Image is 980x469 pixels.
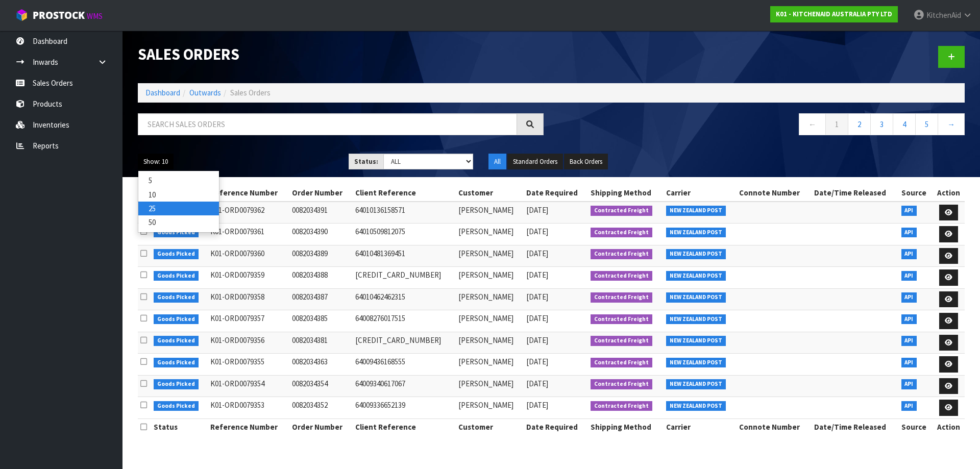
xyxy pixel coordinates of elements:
td: 0082034387 [289,288,353,310]
td: K01-ORD0079354 [208,375,290,397]
td: K01-ORD0079360 [208,245,290,267]
td: K01-ORD0079362 [208,202,290,224]
a: 10 [138,188,219,202]
td: [PERSON_NAME] [456,332,524,354]
td: K01-ORD0079356 [208,332,290,354]
td: 64010509812075 [353,224,456,245]
td: [CREDIT_CARD_NUMBER] [353,267,456,289]
td: 64008276017515 [353,310,456,332]
th: Client Reference [353,185,456,201]
span: NEW ZEALAND POST [666,358,726,368]
button: All [488,154,506,170]
span: API [901,336,917,346]
span: [DATE] [526,335,548,345]
span: Goods Picked [154,401,199,411]
a: 25 [138,202,219,215]
th: Shipping Method [588,418,664,435]
strong: K01 - KITCHENAID AUSTRALIA PTY LTD [776,10,892,18]
td: K01-ORD0079358 [208,288,290,310]
span: [DATE] [526,292,548,302]
span: NEW ZEALAND POST [666,228,726,238]
span: NEW ZEALAND POST [666,292,726,303]
td: K01-ORD0079357 [208,310,290,332]
td: K01-ORD0079359 [208,267,290,289]
span: API [901,358,917,368]
td: 0082034390 [289,224,353,245]
td: 64009436168555 [353,354,456,376]
span: [DATE] [526,400,548,410]
a: Dashboard [145,88,180,97]
small: WMS [87,11,103,21]
span: Goods Picked [154,292,199,303]
th: Order Number [289,418,353,435]
a: 4 [893,113,916,135]
span: Goods Picked [154,379,199,389]
span: ProStock [33,9,85,22]
td: [PERSON_NAME] [456,224,524,245]
a: 2 [848,113,871,135]
button: Standard Orders [507,154,563,170]
td: [PERSON_NAME] [456,354,524,376]
span: [DATE] [526,249,548,258]
span: KitchenAid [926,10,961,20]
th: Client Reference [353,418,456,435]
span: NEW ZEALAND POST [666,401,726,411]
td: [PERSON_NAME] [456,310,524,332]
td: [PERSON_NAME] [456,397,524,419]
span: NEW ZEALAND POST [666,379,726,389]
input: Search sales orders [138,113,517,135]
th: Date/Time Released [812,418,899,435]
button: Back Orders [564,154,608,170]
span: Goods Picked [154,249,199,259]
span: Goods Picked [154,358,199,368]
td: [CREDIT_CARD_NUMBER] [353,332,456,354]
a: → [938,113,965,135]
span: NEW ZEALAND POST [666,249,726,259]
span: Contracted Freight [591,292,652,303]
td: 0082034363 [289,354,353,376]
td: 64010136158571 [353,202,456,224]
td: [PERSON_NAME] [456,245,524,267]
th: Action [933,185,965,201]
span: [DATE] [526,227,548,236]
span: Sales Orders [230,88,271,97]
th: Connote Number [737,418,811,435]
span: [DATE] [526,205,548,215]
img: cube-alt.png [15,9,28,21]
td: 0082034352 [289,397,353,419]
a: ← [799,113,826,135]
span: Contracted Freight [591,314,652,325]
a: 3 [870,113,893,135]
span: API [901,379,917,389]
th: Date Required [524,185,588,201]
th: Carrier [664,418,737,435]
td: [PERSON_NAME] [456,288,524,310]
a: 1 [825,113,848,135]
span: Goods Picked [154,336,199,346]
th: Connote Number [737,185,811,201]
span: Contracted Freight [591,401,652,411]
span: Contracted Freight [591,206,652,216]
span: API [901,249,917,259]
th: Customer [456,418,524,435]
td: K01-ORD0079355 [208,354,290,376]
span: [DATE] [526,379,548,388]
span: Contracted Freight [591,271,652,281]
button: Show: 10 [138,154,174,170]
span: NEW ZEALAND POST [666,206,726,216]
span: [DATE] [526,357,548,366]
td: [PERSON_NAME] [456,375,524,397]
span: [DATE] [526,270,548,280]
td: K01-ORD0079353 [208,397,290,419]
span: API [901,401,917,411]
a: 50 [138,215,219,229]
th: Customer [456,185,524,201]
span: Contracted Freight [591,379,652,389]
td: K01-ORD0079361 [208,224,290,245]
td: 64010481369451 [353,245,456,267]
td: [PERSON_NAME] [456,267,524,289]
td: 0082034389 [289,245,353,267]
strong: Status: [354,157,378,166]
span: API [901,314,917,325]
h1: Sales Orders [138,46,544,63]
